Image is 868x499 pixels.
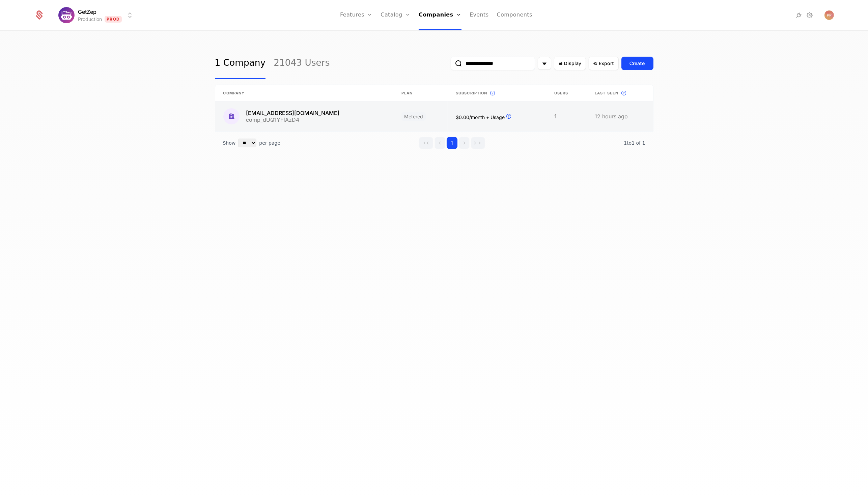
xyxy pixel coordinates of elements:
[274,48,330,79] a: 21043 Users
[456,90,487,96] span: Subscription
[554,57,586,70] button: Display
[621,57,653,70] button: Create
[824,10,834,20] img: Paul Paliychuk
[435,137,445,149] button: Go to previous page
[806,11,814,19] a: Settings
[564,60,582,67] span: Display
[630,60,645,67] div: Create
[471,137,485,149] button: Go to last page
[223,140,236,146] span: Show
[215,131,653,154] div: Table pagination
[238,139,256,147] select: Select page size
[58,7,75,23] img: GetZep
[795,11,803,19] a: Integrations
[215,48,266,79] a: 1 Company
[624,140,642,146] span: 1 to 1 of
[259,140,280,146] span: per page
[589,57,619,70] button: Export
[624,140,645,146] span: 1
[60,8,134,23] button: Select environment
[78,8,96,16] span: GetZep
[419,137,485,149] div: Page navigation
[546,85,587,101] th: Users
[419,137,433,149] button: Go to first page
[78,16,102,23] div: Production
[595,90,618,96] span: Last seen
[459,137,470,149] button: Go to next page
[447,137,457,149] button: Go to page 1
[824,10,834,20] button: Open user button
[215,85,393,101] th: Company
[599,60,614,67] span: Export
[105,16,122,23] span: Prod
[393,85,448,101] th: Plan
[538,57,551,70] button: Filter options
